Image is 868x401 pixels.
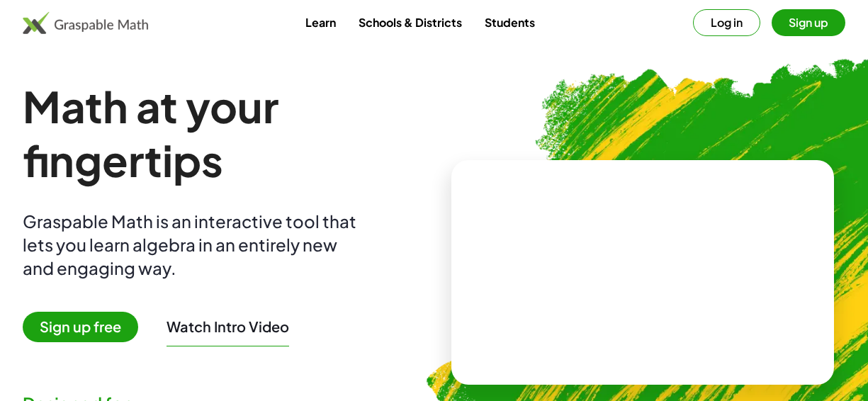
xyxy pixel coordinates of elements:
a: Learn [294,9,347,35]
button: Log in [693,9,760,36]
button: Sign up [772,9,845,36]
h1: Math at your fingertips [23,79,429,187]
a: Schools & Districts [347,9,473,35]
button: Watch Intro Video [167,317,289,336]
video: What is this? This is dynamic math notation. Dynamic math notation plays a central role in how Gr... [536,220,749,326]
span: Sign up free [23,312,138,342]
div: Graspable Math is an interactive tool that lets you learn algebra in an entirely new and engaging... [23,210,363,280]
a: Students [473,9,546,35]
